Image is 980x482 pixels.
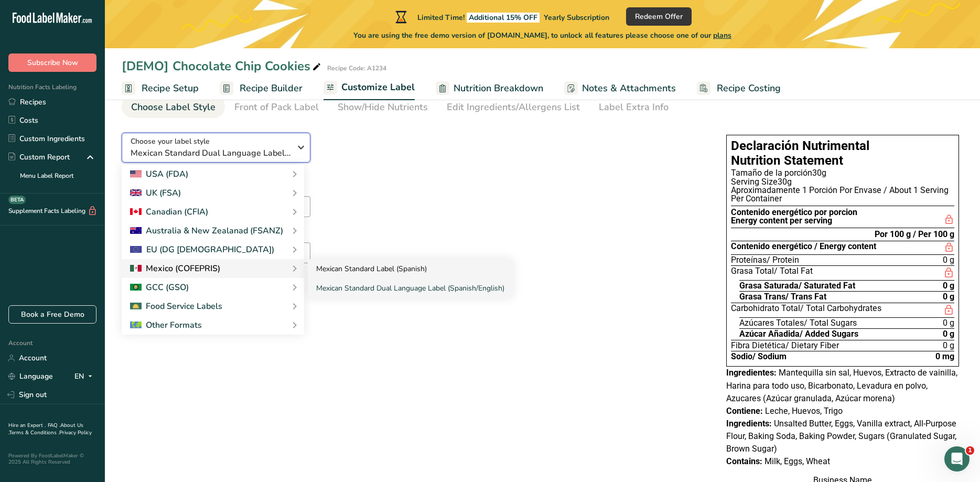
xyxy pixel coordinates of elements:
h1: Declaración Nutrimental [731,140,954,152]
a: Privacy Policy [59,429,92,436]
a: Recipe Setup [122,77,199,100]
button: Redeem Offer [626,7,692,26]
span: Redeem Offer [635,11,683,22]
span: Notes & Attachments [582,81,676,95]
span: Grasa Saturada [739,282,855,290]
a: Hire an Expert . [8,422,46,429]
div: BETA [8,196,26,204]
div: GCC (GSO) [130,281,189,294]
div: Front of Pack Label [234,100,319,114]
span: Grasa Total [731,267,813,279]
span: Sodio [731,352,787,361]
button: Subscribe Now [8,53,96,72]
span: plans [713,30,731,40]
h1: Nutrition Statement [731,154,954,167]
span: Unsalted Butter, Eggs, Vanilla extract, All-Purpose Flour, Baking Soda, Baking Powder, Sugars (Gr... [726,419,956,454]
span: 0 g [943,282,954,290]
div: Por 100 g / Per 100 g [875,230,954,239]
span: Additional 15% OFF [467,13,540,23]
a: FAQ . [48,422,60,429]
span: Milk, Eggs, Wheat [764,456,830,466]
a: Customize Label [324,76,415,101]
span: Azúcar Añadida [739,330,858,338]
div: 30g [731,178,954,186]
span: Proteínas [731,256,799,264]
label: Suggested Serving Size (Spanish) [122,226,705,238]
span: Carbohidrato Total [731,304,881,316]
div: EN [74,370,96,383]
span: / Total Sugars [804,318,857,328]
span: 0 g [943,330,954,338]
div: Australia & New Zealanad (FSANZ) [130,224,283,237]
div: Food Service Labels [130,300,222,313]
button: Choose your label style Mexican Standard Dual Language Label (Spanish/English) [122,133,310,163]
a: Notes & Attachments [564,77,676,100]
div: USA (FDA) [130,168,188,180]
span: Subscribe Now [27,57,78,68]
span: / Dietary Fiber [785,340,839,350]
span: Mantequilla sin sal, Huevos, Extracto de vainilla, Harina para todo uso, Bicarbonato, Levadura en... [726,368,957,403]
a: Recipe Builder [220,77,303,100]
a: Mexican Standard Dual Language Label (Spanish/English) [308,279,513,298]
span: Recipe Builder [240,81,303,95]
iframe: Intercom live chat [944,446,970,472]
div: Canadian (CFIA) [130,206,208,218]
a: Language [8,367,53,385]
div: Custom Report [8,152,70,163]
a: Terms & Conditions . [9,429,59,436]
span: You are using the free demo version of [DOMAIN_NAME], to unlock all features please choose one of... [353,30,731,41]
span: 1 [966,446,974,455]
span: Azúcares Totales [739,319,857,327]
span: Nutrition Breakdown [454,81,543,95]
div: Limited Time! [393,10,609,23]
span: Ingredients: [726,419,772,429]
div: Other Formats [130,319,202,331]
span: / Protein [767,255,799,265]
div: Recipe Code: A1234 [327,63,386,73]
span: 0 g [943,256,954,264]
span: / Added Sugars [800,329,858,339]
a: Mexican Standard Label (Spanish) [308,259,513,279]
span: Yearly Subscription [544,13,609,23]
span: Serving Size [731,177,778,187]
span: Customize Label [341,80,415,94]
div: Choose Label Style [131,100,216,114]
a: Nutrition Breakdown [436,77,543,100]
span: Choose your label style [131,136,210,147]
span: Mexican Standard Dual Language Label (Spanish/English) [131,147,290,159]
span: Ingredientes: [726,368,777,378]
span: / Total Fat [774,266,813,276]
span: / Trans Fat [785,292,826,302]
span: Fibra Dietética [731,341,839,350]
a: About Us . [8,422,83,436]
span: 0 g [943,293,954,301]
span: Contenido energético / Energy content [731,242,876,253]
span: / Total Carbohydrates [800,303,881,313]
div: Edit Ingredients/Allergens List [447,100,580,114]
span: Leche, Huevos, Trigo [765,406,843,416]
a: Recipe Costing [697,77,781,100]
span: / Saturated Fat [799,281,855,291]
div: Powered By FoodLabelMaker © 2025 All Rights Reserved [8,453,96,465]
span: Contiene: [726,406,763,416]
div: Energy content per serving [731,217,857,225]
div: [DEMO] Chocolate Chip Cookies [122,57,323,76]
div: Mexico (COFEPRIS) [130,262,220,275]
div: Aproximadamente 1 Porción Por Envase / About 1 Serving Per Container [731,186,954,203]
span: 0 g [943,341,954,350]
div: UK (FSA) [130,187,181,199]
span: 0 mg [935,352,954,361]
span: Grasa Trans [739,293,826,301]
span: / Sodium [752,351,787,361]
span: Recipe Costing [717,81,781,95]
div: Show/Hide Nutrients [338,100,428,114]
span: Recipe Setup [142,81,199,95]
img: 2Q== [130,284,142,291]
a: Book a Free Demo [8,305,96,324]
span: Contains: [726,456,762,466]
span: 0 g [943,319,954,327]
div: 30g [731,169,954,177]
div: Label Extra Info [599,100,669,114]
span: Tamaño de la porción [731,168,812,178]
div: EU (DG [DEMOGRAPHIC_DATA]) [130,243,274,256]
